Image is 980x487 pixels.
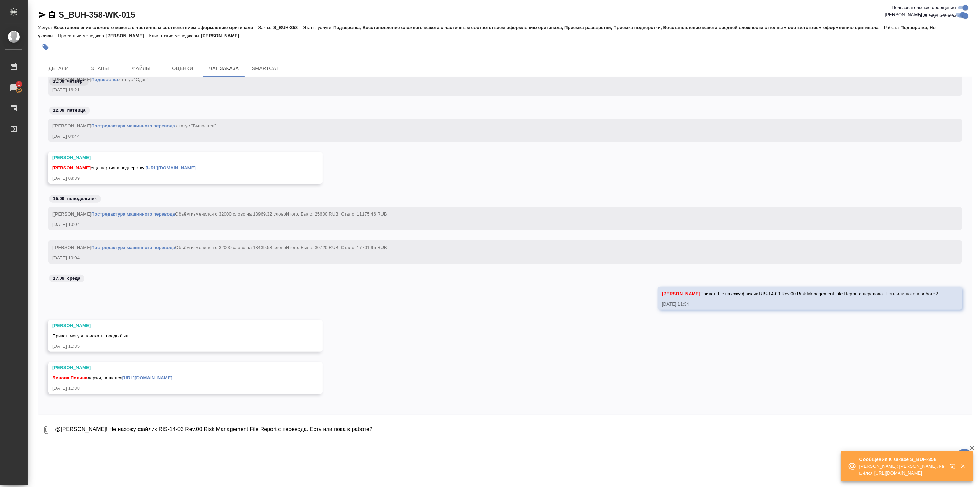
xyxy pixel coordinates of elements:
[91,245,175,250] a: Постредактура машинного перевода
[52,364,298,371] div: [PERSON_NAME]
[52,333,129,338] span: Привет, могу я поискать, вродь был
[249,64,282,73] span: SmartCat
[58,33,105,38] p: Проектный менеджер
[662,301,938,308] div: [DATE] 11:34
[106,33,149,38] p: [PERSON_NAME]
[52,245,387,250] span: [[PERSON_NAME] Объём изменился с 32000 слово на 18439.53 слово
[859,456,946,463] p: Сообщения в заказе S_BUH-358
[52,322,298,329] div: [PERSON_NAME]
[176,123,216,128] span: статус "Выполнен"
[52,154,298,161] div: [PERSON_NAME]
[258,25,273,30] p: Заказ:
[125,64,158,73] span: Файлы
[2,79,26,96] a: 1
[892,4,956,11] span: Пользовательские сообщения
[859,463,946,477] p: [PERSON_NAME]: [PERSON_NAME], нашёлся [URL][DOMAIN_NAME]
[52,133,938,140] div: [DATE] 04:44
[885,11,953,18] span: [PERSON_NAME] детали заказа
[956,463,970,469] button: Закрыть
[273,25,303,30] p: S_BUH-358
[146,165,196,170] a: [URL][DOMAIN_NAME]
[662,291,938,296] span: Привет! Не нахожу файлик RIS-14-03 Rev.00 Risk Management File Report с перевода. Есть или пока в...
[52,221,938,228] div: [DATE] 10:04
[946,459,962,476] button: Открыть в новой вкладке
[201,33,244,38] p: [PERSON_NAME]
[166,64,199,73] span: Оценки
[83,64,116,73] span: Этапы
[91,123,175,128] a: Постредактура машинного перевода
[52,375,172,380] span: держи, нашёлся
[149,33,201,38] p: Клиентские менеджеры
[956,449,973,466] button: 🙏
[59,10,135,19] a: S_BUH-358-WK-015
[333,25,884,30] p: Подверстка, Восстановление сложного макета с частичным соответствием оформлению оригинала, Приемк...
[48,11,56,19] button: Скопировать ссылку
[91,211,175,217] a: Постредактура машинного перевода
[207,64,241,73] span: Чат заказа
[286,211,387,217] span: Итого. Было: 25600 RUB. Стало: 11175.46 RUB
[52,175,298,182] div: [DATE] 08:39
[662,291,700,296] span: [PERSON_NAME]
[52,123,216,128] span: [[PERSON_NAME] .
[884,25,901,30] p: Работа
[52,211,387,217] span: [[PERSON_NAME] Объём изменился с 32000 слово на 13969.32 слово
[286,245,387,250] span: Итого. Было: 30720 RUB. Стало: 17701.95 RUB
[52,165,91,170] span: [PERSON_NAME]
[38,40,53,55] button: Добавить тэг
[53,25,258,30] p: Восстановление сложного макета с частичным соответствием оформлению оригинала
[52,255,938,261] div: [DATE] 10:04
[13,81,24,88] span: 1
[52,385,298,392] div: [DATE] 11:38
[53,78,84,85] p: 11.09, четверг
[38,25,53,30] p: Услуга
[52,165,196,170] span: еще партия в подверстку:
[52,375,88,380] span: Линова Полина
[38,11,46,19] button: Скопировать ссылку для ЯМессенджера
[53,195,97,202] p: 15.09, понедельник
[303,25,333,30] p: Этапы услуги
[122,375,172,380] a: [URL][DOMAIN_NAME]
[918,12,956,19] span: Оповещения-логи
[52,343,298,350] div: [DATE] 11:35
[53,107,86,114] p: 12.09, пятница
[52,87,938,93] div: [DATE] 16:21
[53,275,80,282] p: 17.09, среда
[42,64,75,73] span: Детали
